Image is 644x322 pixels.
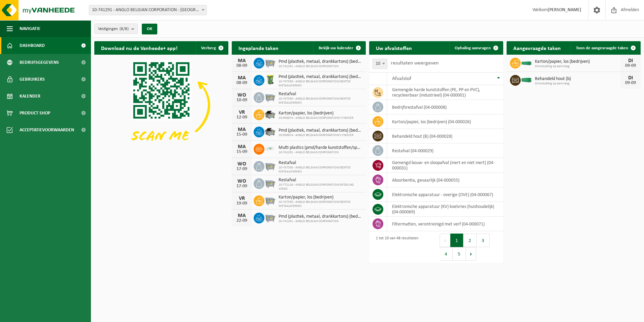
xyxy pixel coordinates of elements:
[571,41,640,55] a: Toon de aangevraagde taken
[235,115,249,120] div: 12-09
[89,5,206,15] span: 10-741291 - ANGLO BELGIAN CORPORATION - GENT
[235,92,249,98] div: WO
[20,122,74,138] span: Acceptatievoorwaarden
[387,173,503,187] td: absorbentia, gevaarlijk (04-000055)
[440,234,450,247] button: Previous
[20,88,40,105] span: Kalender
[20,37,45,54] span: Dashboard
[235,167,249,171] div: 17-09
[264,212,276,223] img: WB-2500-GAL-GY-01
[576,46,628,50] span: Toon de aangevraagde taken
[279,133,362,137] span: 10-958874 - ANGLO BELGIAN CORPORATION/VYNCKIER
[466,247,476,261] button: Next
[455,46,491,50] span: Ophaling aanvragen
[264,143,276,154] img: LP-SK-00500-LPE-16
[387,129,503,143] td: behandeld hout (B) (04-000028)
[20,54,59,71] span: Bedrijfsgegevens
[20,105,50,122] span: Product Shop
[624,75,637,81] div: DI
[142,24,157,34] button: OK
[387,158,503,173] td: gemengd bouw- en sloopafval (inert en niet inert) (04-000031)
[279,80,362,88] span: 10-747330 - ANGLO BELGIAN CORPORATION/GENTSE METAALWERKEN
[373,233,418,261] div: 1 tot 10 van 48 resultaten
[535,82,620,86] span: Omwisseling op aanvraag
[235,179,249,184] div: WO
[120,27,129,31] count: (8/8)
[521,77,532,83] img: HK-XC-30-GN-00
[279,151,362,155] span: 10-741291 - ANGLO BELGIAN CORPORATION
[477,234,490,247] button: 3
[279,178,362,183] span: Restafval
[387,217,503,231] td: filtermatten, verontreinigd met verf (04-000071)
[235,63,249,68] div: 08-09
[94,24,138,34] button: Vestigingen(8/8)
[535,76,620,82] span: Behandeld hout (b)
[279,64,362,69] span: 10-741291 - ANGLO BELGIAN CORPORATION
[387,100,503,114] td: bedrijfsrestafval (04-000008)
[264,57,276,68] img: WB-2500-GAL-GY-01
[369,41,419,54] h2: Uw afvalstoffen
[279,128,362,133] span: Pmd (plastiek, metaal, drankkartons) (bedrijven)
[449,41,503,55] a: Ophaling aanvragen
[373,59,387,69] span: 10
[624,58,637,63] div: DI
[279,111,353,116] span: Karton/papier, los (bedrijven)
[20,20,40,37] span: Navigatie
[201,46,216,50] span: Verberg
[3,307,112,322] iframe: chat widget
[521,59,532,65] img: HK-XC-20-GN-00
[89,5,207,15] span: 10-741291 - ANGLO BELGIAN CORPORATION - GENT
[624,63,637,68] div: 09-09
[279,74,362,80] span: Pmd (plastiek, metaal, drankkartons) (bedrijven)
[235,144,249,150] div: MA
[264,126,276,137] img: WB-5000-GAL-GY-01
[235,161,249,167] div: WO
[624,81,637,85] div: 09-09
[264,91,276,103] img: WB-2500-GAL-GY-01
[387,187,503,202] td: elektronische apparatuur - overige (OVE) (04-000067)
[313,41,365,55] a: Bekijk uw kalender
[235,184,249,189] div: 17-09
[232,41,285,54] h2: Ingeplande taken
[235,98,249,103] div: 10-09
[235,75,249,81] div: MA
[235,218,249,223] div: 22-09
[235,110,249,115] div: VR
[279,145,362,151] span: Multi plastics (pmd/harde kunststoffen/spanbanden/eps/folie naturel/folie gemeng...
[235,132,249,137] div: 15-09
[535,64,620,69] span: Omwisseling op aanvraag
[453,247,466,261] button: 5
[507,41,568,54] h2: Aangevraagde taken
[94,41,184,54] h2: Download nu de Vanheede+ app!
[279,97,362,105] span: 10-747330 - ANGLO BELGIAN CORPORATION/GENTSE METAALWERKEN
[319,46,353,50] span: Bekijk uw kalender
[98,24,129,34] span: Vestigingen
[264,177,276,189] img: WB-2500-GAL-GY-01
[387,85,503,100] td: gemengde harde kunststoffen (PE, PP en PVC), recycleerbaar (industrieel) (04-000001)
[387,143,503,158] td: restafval (04-000029)
[20,71,45,88] span: Gebruikers
[264,74,276,85] img: WB-0240-HPE-GN-50
[235,213,249,218] div: MA
[264,194,276,206] img: WB-2500-GAL-GY-01
[279,116,353,120] span: 10-958874 - ANGLO BELGIAN CORPORATION/VYNCKIER
[548,7,581,12] strong: [PERSON_NAME]
[279,91,362,97] span: Restafval
[279,195,362,200] span: Karton/papier, los (bedrijven)
[535,59,620,64] span: Karton/papier, los (bedrijven)
[235,150,249,154] div: 15-09
[235,201,249,206] div: 19-09
[279,59,362,64] span: Pmd (plastiek, metaal, drankkartons) (bedrijven)
[235,81,249,85] div: 08-09
[387,202,503,217] td: elektronische apparatuur (KV) koelvries (huishoudelijk) (04-000069)
[94,55,228,156] img: Download de VHEPlus App
[279,219,362,223] span: 10-741291 - ANGLO BELGIAN CORPORATION
[387,114,503,129] td: karton/papier, los (bedrijven) (04-000026)
[264,160,276,171] img: WB-2500-GAL-GY-01
[196,41,228,55] button: Verberg
[450,234,463,247] button: 1
[279,214,362,219] span: Pmd (plastiek, metaal, drankkartons) (bedrijven)
[279,160,362,166] span: Restafval
[235,196,249,201] div: VR
[391,60,439,66] label: resultaten weergeven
